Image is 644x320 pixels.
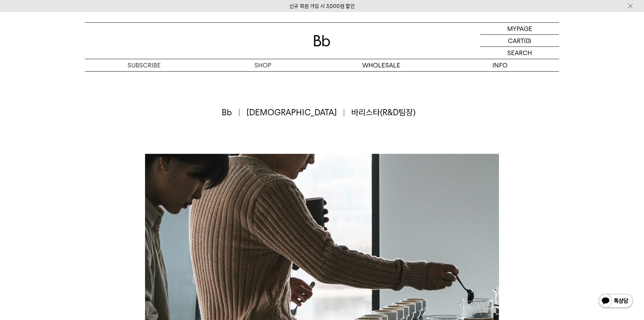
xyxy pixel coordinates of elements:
[507,23,532,34] p: MYPAGE
[222,107,240,118] span: Bb
[203,59,322,71] a: SHOP
[508,35,524,46] p: CART
[246,107,344,118] span: [DEMOGRAPHIC_DATA]
[322,59,441,71] p: WHOLESALE
[314,35,330,46] img: 로고
[507,47,532,59] p: SEARCH
[289,3,355,9] a: 신규 회원 가입 시 3,000원 할인
[85,59,203,71] a: SUBSCRIBE
[524,35,531,46] p: (0)
[598,293,634,310] img: 카카오톡 채널 1:1 채팅 버튼
[351,107,415,118] span: 바리스타(R&D팀장)
[441,59,559,71] p: INFO
[480,23,559,35] a: MYPAGE
[480,35,559,47] a: CART (0)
